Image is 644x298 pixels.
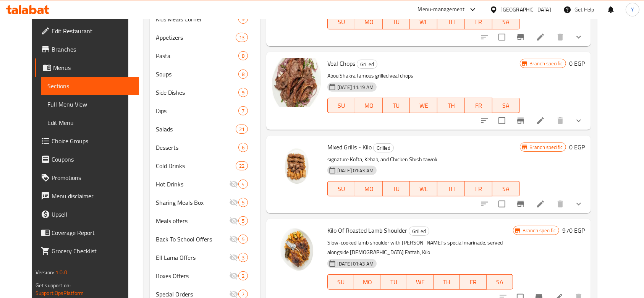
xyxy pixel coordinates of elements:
span: TU [386,100,407,111]
span: 4 [239,181,248,188]
span: 22 [236,162,248,170]
div: items [236,125,248,134]
span: Kilo Of Roasted Lamb Shoulder [327,225,407,236]
span: Menu disclaimer [52,191,133,201]
svg: Inactive section [229,216,238,225]
span: [DATE] 01:43 AM [334,260,377,267]
h6: 970 EGP [562,225,585,236]
button: show more [570,195,588,213]
button: SU [327,98,355,113]
a: Branches [35,40,139,58]
div: items [238,88,248,97]
span: SU [331,100,352,111]
span: 6 [239,144,248,151]
span: WE [413,16,434,28]
div: Meals offers5 [150,212,260,230]
span: MO [357,277,377,288]
span: Boxes Offers [156,271,229,280]
button: TH [437,181,465,196]
span: Branch specific [519,227,559,234]
div: items [236,33,248,42]
button: delete [551,195,570,213]
button: FR [465,181,492,196]
span: FR [468,16,489,28]
button: SU [327,274,354,290]
button: WE [410,181,437,196]
span: Edit Menu [47,118,133,127]
button: Branch-specific-item [511,195,530,213]
span: 8 [239,52,248,60]
button: sort-choices [476,112,494,130]
button: TU [383,181,410,196]
span: 1.0.0 [55,267,67,277]
span: SA [495,16,517,28]
button: TH [434,274,460,290]
div: Side Dishes9 [150,83,260,102]
span: 5 [239,217,248,225]
span: Pasta [156,51,238,60]
span: Appetizers [156,33,235,42]
span: 5 [239,199,248,206]
a: Menu disclaimer [35,187,139,205]
span: Back To School Offers [156,235,229,244]
span: SU [331,277,351,288]
span: [DATE] 11:19 AM [334,84,377,91]
svg: Show Choices [574,32,583,42]
span: Side Dishes [156,88,238,97]
button: MO [355,181,383,196]
span: 9 [239,89,248,96]
span: MO [358,100,380,111]
div: items [238,253,248,262]
div: Hot Drinks4 [150,175,260,193]
button: MO [355,98,383,113]
span: Meals offers [156,216,229,225]
span: SU [331,16,352,28]
span: MO [358,183,380,194]
span: 8 [239,71,248,78]
div: [GEOGRAPHIC_DATA] [501,5,551,14]
button: WE [407,274,434,290]
span: Branches [52,45,133,54]
svg: Show Choices [574,199,583,209]
p: signature Kofta, Kebab, and Chicken Shish tawok [327,155,520,164]
h6: 0 EGP [569,58,585,69]
a: Grocery Checklist [35,242,139,260]
span: WE [413,183,434,194]
div: Salads21 [150,120,260,138]
span: Hot Drinks [156,180,229,189]
button: FR [460,274,486,290]
div: items [238,198,248,207]
button: WE [410,14,437,29]
button: MO [354,274,380,290]
img: Mixed Grills - Kilo [272,142,321,191]
span: TH [440,16,462,28]
span: Y [631,5,634,14]
span: Salads [156,125,235,134]
span: Branch specific [526,144,566,151]
button: sort-choices [476,28,494,46]
span: Get support on: [36,280,71,290]
a: Full Menu View [41,95,139,113]
button: FR [465,14,492,29]
a: Coverage Report [35,223,139,242]
span: WE [413,100,434,111]
div: Ell Lama Offers [156,253,229,262]
span: 3 [239,254,248,261]
span: TU [386,183,407,194]
span: Grilled [409,227,429,236]
img: Veal Chops [272,58,321,107]
a: Edit Restaurant [35,22,139,40]
button: Branch-specific-item [511,112,530,130]
span: Coupons [52,155,133,164]
button: WE [410,98,437,113]
button: delete [551,28,570,46]
span: Promotions [52,173,133,182]
span: Grilled [374,144,393,152]
svg: Inactive section [229,253,238,262]
p: Abou Shakra famous grilled veal chops [327,71,520,81]
span: Version: [36,267,54,277]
